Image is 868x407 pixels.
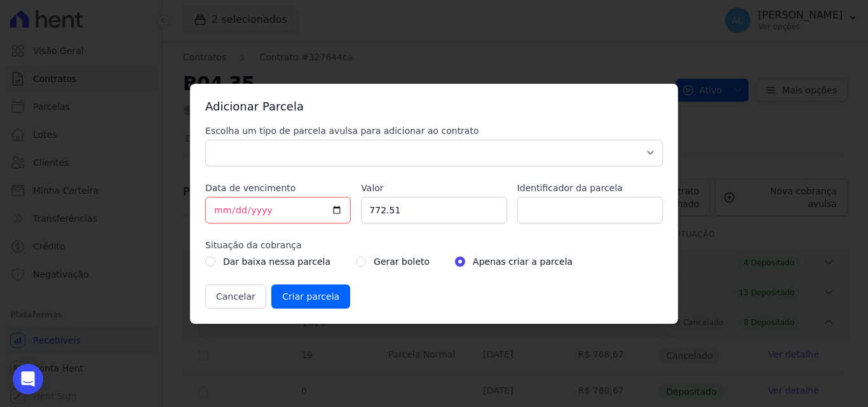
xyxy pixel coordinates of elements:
[205,284,266,309] button: Cancelar
[271,284,350,309] input: Criar parcela
[205,124,663,137] label: Escolha um tipo de parcela avulsa para adicionar ao contrato
[205,99,663,114] h3: Adicionar Parcela
[223,254,330,269] label: Dar baixa nessa parcela
[205,239,663,251] label: Situação da cobrança
[374,254,430,269] label: Gerar boleto
[205,182,351,194] label: Data de vencimento
[517,182,663,194] label: Identificador da parcela
[473,254,573,269] label: Apenas criar a parcela
[361,182,506,194] label: Valor
[13,364,43,394] div: Open Intercom Messenger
